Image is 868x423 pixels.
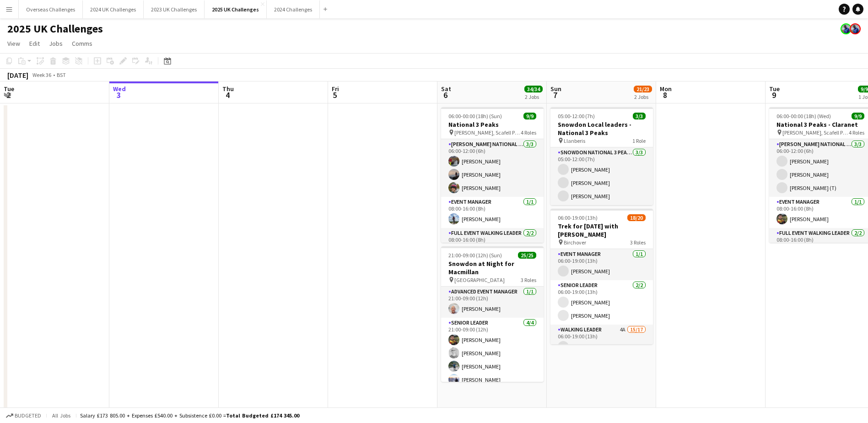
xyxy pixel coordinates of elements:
app-job-card: 21:00-09:00 (12h) (Sun)25/25Snowdon at Night for Macmillan [GEOGRAPHIC_DATA]3 RolesAdvanced Event... [441,246,544,382]
app-user-avatar: Andy Baker [841,23,852,34]
span: Total Budgeted £174 345.00 [226,412,299,419]
span: 3 Roles [630,239,646,246]
span: Fri [332,85,339,93]
div: 2 Jobs [525,93,542,100]
span: 21:00-09:00 (12h) (Sun) [448,252,502,259]
span: 21/23 [634,86,652,92]
span: [PERSON_NAME], Scafell Pike and Snowdon [782,129,849,136]
span: 3/3 [633,113,646,119]
span: 06:00-19:00 (13h) [558,214,598,221]
span: 7 [549,90,561,100]
span: Wed [113,85,126,93]
span: Sat [441,85,451,93]
span: Birchover [564,239,586,246]
span: All jobs [50,412,72,419]
span: 06:00-00:00 (18h) (Wed) [776,113,831,119]
button: 2025 UK Challenges [205,0,267,18]
app-card-role: Full Event Walking Leader2/208:00-16:00 (8h) [441,228,544,275]
span: Thu [222,85,234,93]
h3: Snowdon Local leaders - National 3 Peaks [550,120,653,137]
button: 2024 UK Challenges [83,0,144,18]
span: 06:00-00:00 (18h) (Sun) [448,113,502,119]
span: 3 Roles [521,277,536,283]
div: 2 Jobs [634,93,652,100]
span: Mon [660,85,672,93]
button: Budgeted [5,411,43,421]
span: 18/20 [627,214,646,221]
span: 4 Roles [521,129,536,136]
span: Jobs [49,39,63,48]
a: Edit [26,38,43,49]
app-job-card: 06:00-19:00 (13h)18/20Trek for [DATE] with [PERSON_NAME] Birchover3 RolesEvent Manager1/106:00-19... [550,209,653,344]
app-card-role: Snowdon National 3 Peaks Walking Leader3/305:00-12:00 (7h)[PERSON_NAME][PERSON_NAME][PERSON_NAME] [550,147,653,205]
span: 6 [440,90,451,100]
span: 25/25 [518,252,536,259]
app-card-role: Event Manager1/106:00-19:00 (13h)[PERSON_NAME] [550,249,653,280]
a: Jobs [45,38,66,49]
span: 9/9 [523,113,536,119]
app-job-card: 05:00-12:00 (7h)3/3Snowdon Local leaders - National 3 Peaks Llanberis1 RoleSnowdon National 3 Pea... [550,107,653,205]
span: Budgeted [15,412,41,419]
span: 4 Roles [849,129,864,136]
div: Salary £173 805.00 + Expenses £540.00 + Subsistence £0.00 = [80,412,299,419]
h3: National 3 Peaks [441,120,544,129]
span: 1 Role [632,137,646,144]
span: [GEOGRAPHIC_DATA] [454,277,505,283]
span: Tue [769,85,780,93]
span: 3 [112,90,126,100]
app-card-role: [PERSON_NAME] National 3 Peaks Walking Leader3/306:00-12:00 (6h)[PERSON_NAME][PERSON_NAME][PERSON... [441,139,544,197]
span: 5 [330,90,339,100]
span: Edit [29,39,40,48]
button: 2023 UK Challenges [144,0,205,18]
span: 9 [768,90,780,100]
span: Sun [550,85,561,93]
a: View [4,38,24,49]
h3: Trek for [DATE] with [PERSON_NAME] [550,222,653,239]
span: View [7,39,20,48]
span: [PERSON_NAME], Scafell Pike and Snowdon [454,129,521,136]
span: 2 [2,90,14,100]
span: Llanberis [564,137,585,144]
a: Comms [68,38,96,49]
span: 4 [221,90,234,100]
span: 8 [658,90,672,100]
button: Overseas Challenges [19,0,83,18]
app-card-role: Advanced Event Manager1/121:00-09:00 (12h)[PERSON_NAME] [441,287,544,318]
app-card-role: Event Manager1/108:00-16:00 (8h)[PERSON_NAME] [441,197,544,228]
span: Week 36 [30,71,53,78]
span: 9/9 [852,113,864,119]
div: BST [57,71,66,78]
h1: 2025 UK Challenges [7,22,103,36]
span: 05:00-12:00 (7h) [558,113,595,119]
app-job-card: 06:00-00:00 (18h) (Sun)9/9National 3 Peaks [PERSON_NAME], Scafell Pike and Snowdon4 Roles[PERSON_... [441,107,544,243]
h3: Snowdon at Night for Macmillan [441,260,544,276]
app-user-avatar: Andy Baker [850,23,861,34]
button: 2024 Challenges [267,0,320,18]
span: Comms [72,39,92,48]
span: Tue [4,85,14,93]
span: 34/34 [524,86,543,92]
app-card-role: Senior Leader2/206:00-19:00 (13h)[PERSON_NAME][PERSON_NAME] [550,280,653,325]
app-card-role: Senior Leader4/421:00-09:00 (12h)[PERSON_NAME][PERSON_NAME][PERSON_NAME][PERSON_NAME] [441,318,544,389]
div: [DATE] [7,70,28,80]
